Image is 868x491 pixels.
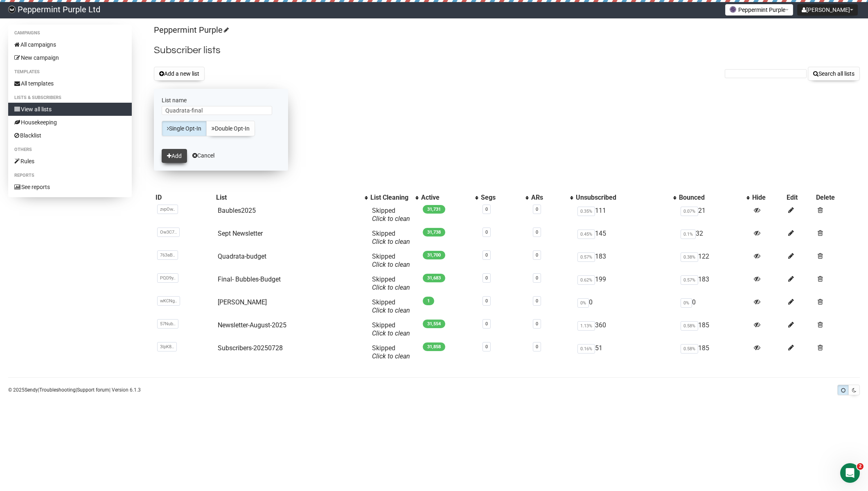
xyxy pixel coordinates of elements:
span: 1.13% [577,321,595,331]
span: 0.16% [577,344,595,354]
a: 0 [536,298,538,304]
span: 0.35% [577,207,595,216]
th: ARs: No sort applied, activate to apply an ascending sort [530,192,574,203]
td: 360 [574,318,678,341]
a: [PERSON_NAME] [218,298,267,306]
div: Segs [481,194,521,202]
a: 0 [485,275,488,281]
span: 763aB.. [157,250,178,260]
th: Delete: No sort applied, sorting is disabled [814,192,860,203]
span: 57Nub.. [157,319,178,329]
a: Sendy [25,387,38,393]
td: 185 [677,318,751,341]
a: All campaigns [8,38,132,51]
th: Active: No sort applied, activate to apply an ascending sort [419,192,479,203]
span: 0.1% [681,230,696,239]
li: Lists & subscribers [8,93,132,103]
td: 199 [574,272,678,295]
td: 145 [574,226,678,249]
a: Final- Bubbles-Budget [218,275,281,283]
th: Segs: No sort applied, activate to apply an ascending sort [479,192,530,203]
span: 0.45% [577,230,595,239]
img: 1.png [730,6,736,13]
a: Quadrata-budget [218,252,266,260]
a: 0 [536,275,538,281]
button: Peppermint Purple [725,4,793,16]
a: Newsletter-August-2025 [218,321,286,329]
span: 31,554 [423,320,445,328]
span: PQD9y.. [157,273,178,283]
a: 0 [536,344,538,349]
input: The name of your new list [162,106,272,115]
a: Single Opt-In [162,121,207,136]
img: 8e84c496d3b51a6c2b78e42e4056443a [8,6,16,13]
a: 0 [485,230,488,235]
div: ID [156,194,213,202]
a: See reports [8,180,132,194]
span: 0.57% [577,252,595,262]
span: 3IpK8.. [157,342,177,351]
a: Click to clean [372,352,410,360]
a: Cancel [192,152,214,159]
span: 0.62% [577,275,595,285]
div: Hide [752,194,783,202]
a: 0 [485,252,488,258]
span: wKCNg.. [157,296,180,306]
a: Rules [8,155,132,168]
td: 0 [677,295,751,318]
th: ID: No sort applied, sorting is disabled [154,192,214,203]
span: 31,683 [423,274,445,282]
a: Peppermint Purple [154,25,228,35]
li: Templates [8,67,132,77]
span: Skipped [372,344,410,360]
a: Click to clean [372,238,410,245]
div: Delete [816,194,858,202]
span: 31,731 [423,205,445,214]
a: Baubles2025 [218,207,256,214]
span: 0.58% [681,344,698,354]
span: Skipped [372,230,410,245]
span: 31,858 [423,342,445,351]
td: 32 [677,226,751,249]
a: Click to clean [372,306,410,314]
div: Unsubscribed [576,194,670,202]
span: Skipped [372,275,410,291]
span: 0% [577,298,589,308]
th: List: No sort applied, activate to apply an ascending sort [214,192,369,203]
a: Subscribers-20250728 [218,344,283,352]
span: 0.57% [681,275,698,285]
a: 0 [485,298,488,304]
td: 51 [574,341,678,364]
td: 185 [677,341,751,364]
button: Add [162,149,187,163]
div: List Cleaning [370,194,411,202]
a: 0 [536,207,538,212]
td: 111 [574,203,678,226]
a: Click to clean [372,261,410,268]
a: 0 [485,207,488,212]
td: 183 [574,249,678,272]
span: 0.38% [681,252,698,262]
a: 0 [536,252,538,258]
iframe: Intercom live chat [840,463,860,483]
th: Hide: No sort applied, sorting is disabled [751,192,785,203]
label: List name [162,97,280,104]
div: Edit [787,194,813,202]
th: List Cleaning: No sort applied, activate to apply an ascending sort [369,192,419,203]
p: © 2025 | | | Version 6.1.3 [8,385,141,394]
span: 0.07% [681,207,698,216]
th: Unsubscribed: No sort applied, activate to apply an ascending sort [574,192,678,203]
a: Click to clean [372,284,410,291]
a: 0 [485,344,488,349]
div: List [216,194,361,202]
td: 122 [677,249,751,272]
a: Blacklist [8,129,132,142]
a: Click to clean [372,329,410,337]
span: 31,738 [423,228,445,236]
a: New campaign [8,51,132,64]
span: 0.58% [681,321,698,331]
h2: Subscriber lists [154,43,860,58]
a: Click to clean [372,215,410,223]
a: All templates [8,77,132,90]
div: Active [421,194,471,202]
